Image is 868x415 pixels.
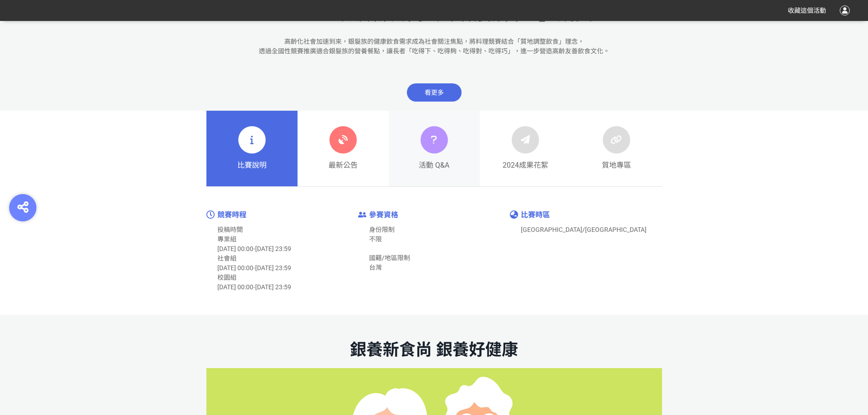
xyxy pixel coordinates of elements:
span: [DATE] 23:59 [255,264,291,272]
span: 社會組 [217,255,236,262]
span: - [253,245,255,252]
a: 活動 Q&A [389,111,480,186]
span: 台灣 [369,264,382,271]
span: [DATE] 00:00 [217,264,253,272]
img: icon-enter-limit.61bcfae.png [358,212,366,218]
span: 競賽時程 [217,210,247,219]
span: [GEOGRAPHIC_DATA]/[GEOGRAPHIC_DATA] [521,226,647,233]
span: 看更多 [407,83,462,102]
span: 最新公告 [329,160,358,171]
span: [DATE] 23:59 [255,283,291,291]
a: 質地專區 [571,111,662,186]
span: 專業組 [217,236,236,243]
span: - [253,283,255,291]
span: 國籍/地區限制 [369,254,410,261]
span: 校園組 [217,274,236,281]
span: 活動 Q&A [419,160,449,171]
span: 投稿時間 [217,226,243,233]
span: 比賽時區 [521,210,550,219]
span: - [253,264,255,272]
span: [DATE] 23:59 [255,245,291,252]
img: icon-time.04e13fc.png [206,210,215,219]
span: 2024成果花絮 [503,160,548,171]
a: 2024成果花絮 [480,111,571,186]
span: 身份限制 [369,226,395,233]
a: 最新公告 [298,111,389,186]
span: 參賽資格 [369,210,398,219]
span: 不限 [369,236,382,243]
span: 比賽說明 [237,160,267,171]
img: icon-timezone.9e564b4.png [510,210,518,219]
a: 比賽說明 [206,111,298,186]
span: 收藏這個活動 [788,7,826,14]
span: [DATE] 00:00 [217,245,253,252]
span: 質地專區 [602,160,631,171]
strong: 銀養新食尚 銀養好健康 [350,340,518,359]
span: [DATE] 00:00 [217,283,253,291]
